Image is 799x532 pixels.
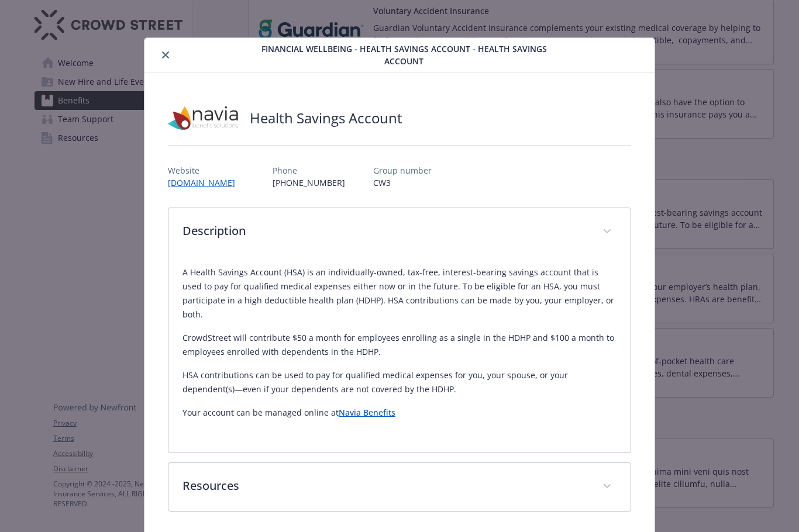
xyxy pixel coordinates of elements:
[339,407,395,418] a: Navia Benefits
[254,43,555,67] span: Financial Wellbeing - Health Savings Account - Health Savings Account
[168,463,631,511] div: Resources
[273,164,345,177] p: Phone
[168,101,238,136] img: Navia Benefit Solutions
[182,477,588,495] p: Resources
[250,108,402,128] h2: Health Savings Account
[373,164,432,177] p: Group number
[273,177,345,189] p: [PHONE_NUMBER]
[182,222,588,240] p: Description
[182,406,617,420] p: Your account can be managed online at
[168,256,631,452] div: Description
[182,265,617,322] p: A Health Savings Account (HSA) is an individually-owned, tax-free, interest-bearing savings accou...
[182,368,617,396] p: HSA contributions can be used to pay for qualified medical expenses for you, your spouse, or your...
[168,164,244,177] p: Website
[182,331,617,359] p: CrowdStreet will contribute $50 a month for employees enrolling as a single in the HDHP and $100 ...
[168,177,244,188] a: [DOMAIN_NAME]
[168,208,631,256] div: Description
[373,177,432,189] p: CW3
[159,48,173,62] button: close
